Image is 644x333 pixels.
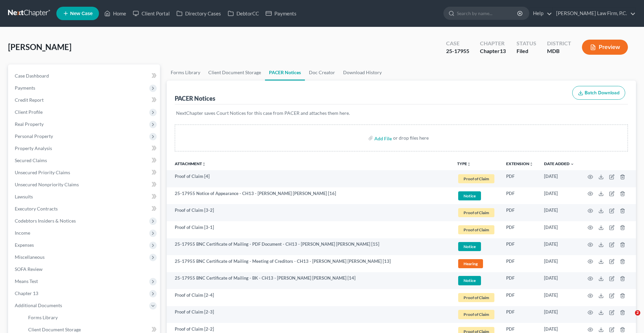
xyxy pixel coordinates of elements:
[553,7,636,19] a: [PERSON_NAME] Law Firm, P.C.
[457,275,495,286] a: Notice
[167,170,452,187] td: Proof of Claim [4]
[457,7,518,19] input: Search by name...
[167,204,452,221] td: Proof of Claim [3-2]
[544,161,574,166] a: Date Added expand_more
[458,276,481,285] span: Notice
[539,204,580,221] td: [DATE]
[539,221,580,238] td: [DATE]
[9,142,160,154] a: Property Analysis
[9,263,160,275] a: SOFA Review
[202,162,206,166] i: unfold_more
[15,157,47,163] span: Secured Claims
[458,191,481,200] span: Notice
[480,47,506,55] div: Chapter
[458,174,494,183] span: Proof of Claim
[446,40,469,47] div: Case
[265,64,305,81] a: PACER Notices
[539,272,580,289] td: [DATE]
[15,230,30,236] span: Income
[204,64,265,81] a: Client Document Storage
[9,203,160,215] a: Executory Contracts
[480,40,506,47] div: Chapter
[501,187,539,204] td: PDF
[167,238,452,255] td: 25-17955 BNC Certificate of Mailing - PDF Document - CH13 - [PERSON_NAME] [PERSON_NAME] [15]
[129,7,173,19] a: Client Portal
[9,179,160,191] a: Unsecured Nonpriority Claims
[15,218,76,224] span: Codebtors Insiders & Notices
[28,327,81,332] span: Client Document Storage
[500,48,506,54] span: 13
[224,7,262,19] a: DebtorCC
[539,306,580,323] td: [DATE]
[457,173,495,184] a: Proof of Claim
[15,170,70,175] span: Unsecured Priority Claims
[458,259,483,268] span: Hearing
[175,94,215,102] div: PACER Notices
[15,109,43,115] span: Client Profile
[15,206,58,211] span: Executory Contracts
[446,47,469,55] div: 25-17955
[458,225,494,234] span: Proof of Claim
[547,47,571,55] div: MDB
[582,40,628,55] button: Preview
[457,258,495,269] a: Hearing
[457,162,471,166] button: TYPEunfold_more
[15,121,44,127] span: Real Property
[458,242,481,251] span: Notice
[572,86,625,100] button: Batch Download
[28,315,58,320] span: Forms Library
[467,162,471,166] i: unfold_more
[173,7,224,19] a: Directory Cases
[570,162,574,166] i: expand_more
[15,85,35,91] span: Payments
[167,306,452,323] td: Proof of Claim [2-3]
[167,221,452,238] td: Proof of Claim [3-1]
[501,204,539,221] td: PDF
[9,94,160,106] a: Credit Report
[393,135,429,141] div: or drop files here
[15,97,44,103] span: Credit Report
[262,7,300,19] a: Payments
[506,161,533,166] a: Extensionunfold_more
[9,70,160,82] a: Case Dashboard
[457,224,495,235] a: Proof of Claim
[167,289,452,306] td: Proof of Claim [2-4]
[457,190,495,201] a: Notice
[15,242,34,248] span: Expenses
[9,166,160,179] a: Unsecured Priority Claims
[458,293,494,302] span: Proof of Claim
[15,182,79,187] span: Unsecured Nonpriority Claims
[15,133,53,139] span: Personal Property
[539,187,580,204] td: [DATE]
[167,187,452,204] td: 25-17955 Notice of Appearance - CH13 - [PERSON_NAME] [PERSON_NAME] [16]
[15,73,49,79] span: Case Dashboard
[23,312,160,324] a: Forms Library
[539,289,580,306] td: [DATE]
[529,162,533,166] i: unfold_more
[101,7,129,19] a: Home
[305,64,339,81] a: Doc Creator
[547,40,571,47] div: District
[9,191,160,203] a: Lawsuits
[501,255,539,272] td: PDF
[167,272,452,289] td: 25-17955 BNC Certificate of Mailing - BK - CH13 - [PERSON_NAME] [PERSON_NAME] [14]
[175,161,206,166] a: Attachmentunfold_more
[501,170,539,187] td: PDF
[501,221,539,238] td: PDF
[15,145,52,151] span: Property Analysis
[457,207,495,218] a: Proof of Claim
[9,154,160,166] a: Secured Claims
[15,278,38,284] span: Means Test
[339,64,386,81] a: Download History
[517,47,536,55] div: Filed
[176,110,627,116] p: NextChapter saves Court Notices for this case from PACER and attaches them here.
[539,238,580,255] td: [DATE]
[585,90,620,96] span: Batch Download
[15,194,33,199] span: Lawsuits
[457,241,495,252] a: Notice
[635,310,640,316] span: 2
[458,208,494,217] span: Proof of Claim
[501,238,539,255] td: PDF
[167,64,204,81] a: Forms Library
[457,292,495,303] a: Proof of Claim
